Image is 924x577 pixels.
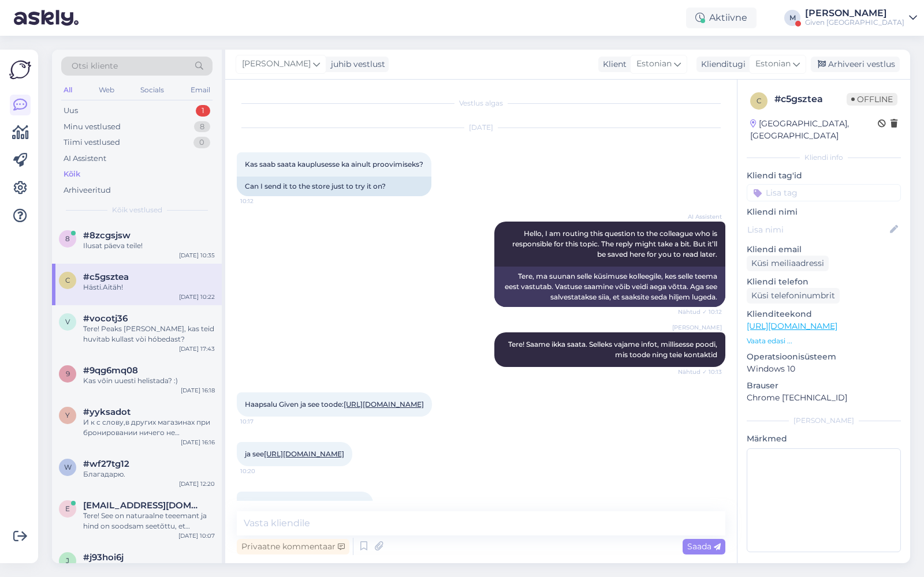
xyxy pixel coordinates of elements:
div: Vestlus algas [237,98,725,108]
span: [PERSON_NAME] [242,58,311,70]
span: elena_nikolaeva28@icloud.com [83,500,203,511]
span: Tere! Saame ikka saata. Selleks vajame infot, millisesse poodi, mis toode ning teie kontaktid [508,340,719,359]
div: Ilusat päeva teile! [83,241,215,251]
div: Kõik [64,168,80,180]
div: # c5gsztea [774,92,847,106]
span: ja see [245,449,344,458]
div: Tiimi vestlused [64,137,120,148]
span: #9qg6mq08 [83,365,138,376]
div: 8 [194,121,210,133]
div: [GEOGRAPHIC_DATA], [GEOGRAPHIC_DATA] [750,118,878,142]
p: Brauser [747,380,901,392]
div: Can I send it to the store just to try it on? [237,177,431,196]
span: #yyksadot [83,407,131,417]
div: Minu vestlused [64,121,121,133]
span: Estonian [755,58,791,70]
span: 10:20 [240,467,284,475]
span: 9 [66,369,70,378]
p: Märkmed [747,433,901,445]
div: Privaatne kommentaar [237,539,349,554]
div: Хорошо спасибо [83,563,215,573]
a: [PERSON_NAME]Given [GEOGRAPHIC_DATA] [805,9,917,27]
p: Chrome [TECHNICAL_ID] [747,392,901,404]
span: [PERSON_NAME] [672,323,722,332]
a: [URL][DOMAIN_NAME] [264,449,344,458]
input: Lisa tag [747,184,901,201]
div: Tere, ma suunan selle küsimuse kolleegile, kes selle teema eest vastutab. Vastuse saamine võib ve... [494,267,725,307]
div: [DATE] 12:20 [179,479,215,488]
span: Saada [687,541,721,552]
div: [DATE] 10:35 [179,251,215,260]
span: Nähtud ✓ 10:13 [678,368,722,376]
a: [URL][DOMAIN_NAME] [344,400,424,409]
div: [PERSON_NAME] [805,9,904,18]
div: juhib vestlust [326,58,385,70]
span: v [65,317,70,326]
span: Kas saab saata kauplusesse ka ainult proovimiseks? [245,160,423,168]
div: Kliendi info [747,152,901,163]
p: Kliendi tag'id [747,170,901,182]
div: Socials [138,83,166,98]
p: Operatsioonisüsteem [747,351,901,363]
span: #8zcgsjsw [83,230,131,241]
div: Kas võin uuesti helistada? :) [83,376,215,386]
div: Aktiivne [686,8,757,28]
span: Otsi kliente [72,60,118,72]
span: #c5gsztea [83,272,129,282]
p: Windows 10 [747,363,901,375]
div: Uus [64,105,78,117]
div: Tere! Peaks [PERSON_NAME], kas teid huvitab kullast vòi hóbedast? [83,324,215,344]
span: c [757,96,762,105]
span: [PERSON_NAME] mob nr 56900119 [245,499,365,508]
p: Kliendi nimi [747,206,901,218]
span: Estonian [636,58,672,70]
span: c [65,276,70,284]
div: 1 [196,105,210,117]
span: Hello, I am routing this question to the colleague who is responsible for this topic. The reply m... [512,229,719,258]
div: Given [GEOGRAPHIC_DATA] [805,18,904,27]
div: [DATE] 10:22 [179,293,215,301]
span: Offline [847,93,897,106]
div: Küsi meiliaadressi [747,256,829,271]
div: Hästi.Aitäh! [83,282,215,293]
span: e [65,504,70,513]
div: M [784,10,800,26]
div: Küsi telefoninumbrit [747,288,840,304]
span: 8 [65,234,70,243]
div: [DATE] 16:16 [181,438,215,447]
span: j [66,556,69,565]
div: [PERSON_NAME] [747,415,901,426]
div: И к с слову,в других магазинах при бронировании ничего не вносить.еще раз извините. [83,417,215,438]
div: Web [96,83,117,98]
p: Vaata edasi ... [747,336,901,346]
span: AI Assistent [679,212,722,221]
span: #wf27tg12 [83,459,129,469]
div: Klient [598,58,627,70]
span: Haapsalu Given ja see toode: [245,400,424,409]
img: Askly Logo [9,59,31,81]
div: AI Assistent [64,153,106,164]
div: [DATE] 16:18 [181,386,215,395]
div: 0 [193,137,210,148]
div: [DATE] 17:43 [179,344,215,353]
span: 10:12 [240,197,284,205]
div: [DATE] [237,122,725,133]
a: [URL][DOMAIN_NAME] [747,321,837,331]
span: #j93hoi6j [83,552,124,563]
span: Nähtud ✓ 10:12 [678,308,722,316]
p: Klienditeekond [747,308,901,320]
p: Kliendi email [747,243,901,256]
span: w [64,463,72,471]
div: [DATE] 10:07 [178,531,215,540]
span: 10:17 [240,417,284,426]
span: y [65,411,70,419]
div: Благадарю. [83,469,215,479]
div: Klienditugi [696,58,746,70]
input: Lisa nimi [747,223,888,236]
div: Arhiveeri vestlus [811,57,900,72]
span: Kõik vestlused [112,205,162,215]
div: Email [188,83,213,98]
div: Tere! See on naturaalne teeemant ja hind on soodsam seetõttu, et tegemist on hõbeketiga. Teemandi... [83,511,215,531]
div: All [61,83,74,98]
span: #vocotj36 [83,313,128,324]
